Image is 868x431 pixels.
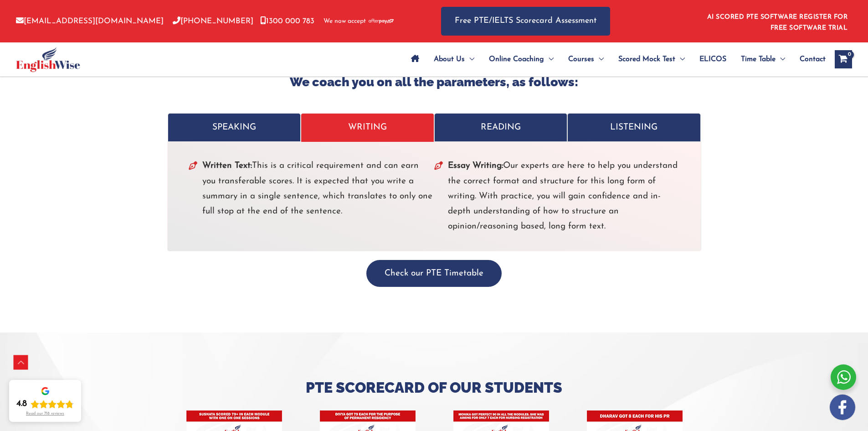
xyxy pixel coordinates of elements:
span: We now accept [324,17,366,26]
a: About UsMenu Toggle [426,43,482,75]
li: Our experts are here to help you understand the correct format and structure for this long form o... [434,158,680,234]
span: Menu Toggle [544,43,554,75]
a: Free PTE/IELTS Scorecard Assessment [441,7,610,36]
p: READING [444,120,558,135]
strong: Essay Writing: [448,161,503,170]
a: AI SCORED PTE SOFTWARE REGISTER FOR FREE SOFTWARE TRIAL [707,14,848,31]
a: Contact [792,43,826,75]
h4: We coach you on all the parameters, as follows: [168,75,701,89]
strong: Written Text: [202,161,252,170]
h3: Pte Scorecard of Our Students [168,378,701,397]
div: Rating: 4.8 out of 5 [16,399,74,410]
img: white-facebook.png [830,395,855,420]
span: Menu Toggle [594,43,604,75]
span: Time Table [741,43,776,75]
span: Menu Toggle [776,43,785,75]
p: WRITING [310,120,425,135]
a: Scored Mock TestMenu Toggle [611,43,692,75]
aside: Header Widget 1 [702,6,852,36]
span: ELICOS [699,43,726,75]
p: SPEAKING [177,120,292,135]
a: View Shopping Cart, empty [835,50,852,68]
a: [PHONE_NUMBER] [173,17,253,25]
nav: Site Navigation: Main Menu [404,43,826,75]
a: CoursesMenu Toggle [561,43,611,75]
a: [EMAIL_ADDRESS][DOMAIN_NAME] [16,17,164,25]
a: Check our PTE Timetable [366,269,502,278]
p: LISTENING [577,120,691,135]
button: Check our PTE Timetable [366,260,502,287]
a: Time TableMenu Toggle [734,43,792,75]
span: Contact [800,43,826,75]
span: Courses [568,43,594,75]
span: Menu Toggle [675,43,685,75]
a: 1300 000 783 [260,17,314,25]
span: About Us [434,43,465,75]
img: cropped-ew-logo [16,47,80,72]
a: Online CoachingMenu Toggle [482,43,561,75]
a: ELICOS [692,43,734,75]
div: Read our 718 reviews [26,411,64,416]
span: Scored Mock Test [618,43,675,75]
div: 4.8 [16,399,27,410]
span: Online Coaching [489,43,544,75]
img: Afterpay-Logo [369,19,394,24]
li: This is a critical requirement and can earn you transferable scores. It is expected that you writ... [189,158,434,219]
span: Menu Toggle [465,43,474,75]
